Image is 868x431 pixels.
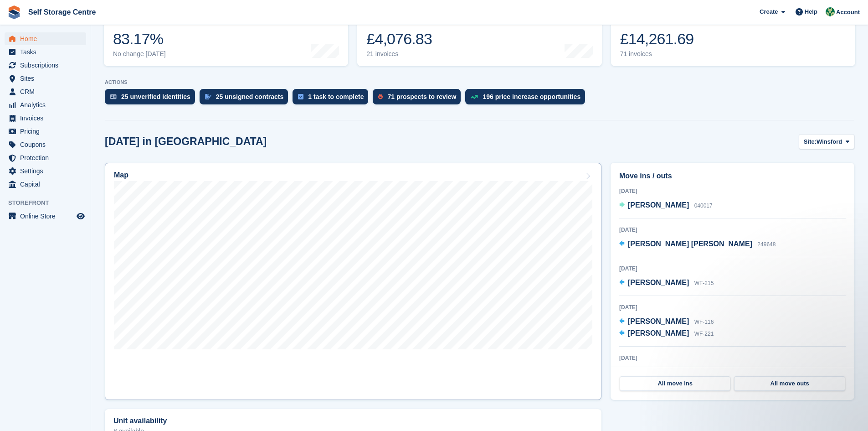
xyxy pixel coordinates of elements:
[5,178,86,191] a: menu
[20,178,75,191] span: Capital
[619,200,713,212] a: [PERSON_NAME] 040017
[105,89,200,109] a: 25 unverified identities
[378,94,383,99] img: prospect-51fa495bee0391a8d652442698ab0144808aea92771e9ea1ae160a38d050c398.svg
[75,211,86,222] a: Preview store
[694,280,714,286] span: WF-215
[200,89,293,109] a: 25 unsigned contracts
[357,8,601,66] a: Month-to-date sales £4,076.83 21 invoices
[20,32,75,45] span: Home
[694,203,713,209] span: 040017
[5,165,86,177] a: menu
[5,112,86,125] a: menu
[105,163,601,400] a: Map
[620,376,730,391] a: All move ins
[20,85,75,98] span: CRM
[471,95,478,99] img: price_increase_opportunities-93ffe204e8149a01c8c9dc8f82e8f89637d9d84a8eef4429ea346261dce0b2c0.svg
[826,7,835,16] img: Neil Taylor
[483,93,580,100] div: 196 price increase opportunities
[694,331,714,337] span: WF-221
[619,328,714,340] a: [PERSON_NAME] WF-221
[105,135,267,148] h2: [DATE] in [GEOGRAPHIC_DATA]
[799,134,854,149] button: Site: Winsford
[619,239,776,250] a: [PERSON_NAME] [PERSON_NAME] 249648
[611,8,855,66] a: Awaiting payment £14,261.69 71 invoices
[121,93,190,100] div: 25 unverified identities
[205,94,211,99] img: contract_signature_icon-13c848040528278c33f63329250d36e43548de30e8caae1d1a13099fd9432cc5.svg
[110,94,117,99] img: verify_identity-adf6edd0f0f0b5bbfe63781bf79b02c33cf7c696d77639b501bdc392416b5a36.svg
[620,30,694,48] div: £14,261.69
[20,165,75,177] span: Settings
[20,112,75,125] span: Invoices
[619,265,846,273] div: [DATE]
[5,59,86,72] a: menu
[5,72,86,85] a: menu
[113,30,166,48] div: 83.17%
[628,240,752,248] span: [PERSON_NAME] [PERSON_NAME]
[619,316,714,328] a: [PERSON_NAME] WF-116
[620,50,694,58] div: 71 invoices
[25,5,99,20] a: Self Storage Centre
[628,279,689,286] span: [PERSON_NAME]
[366,30,434,48] div: £4,076.83
[465,89,590,109] a: 196 price increase opportunities
[619,226,846,234] div: [DATE]
[5,32,86,45] a: menu
[298,94,303,99] img: task-75834270c22a3079a89374b754ae025e5fb1db73e45f91037f5363f120a921f8.svg
[8,198,91,208] span: Storefront
[5,151,86,164] a: menu
[105,79,854,85] p: ACTIONS
[628,201,689,209] span: [PERSON_NAME]
[20,210,75,223] span: Online Store
[113,417,167,425] h2: Unit availability
[216,93,284,100] div: 25 unsigned contracts
[5,138,86,151] a: menu
[694,319,714,325] span: WF-116
[5,125,86,138] a: menu
[619,303,846,312] div: [DATE]
[20,46,75,58] span: Tasks
[804,137,817,146] span: Site:
[308,93,364,100] div: 1 task to complete
[619,171,846,182] h2: Move ins / outs
[7,5,21,19] img: stora-icon-8386f47178a22dfd0bd8f6a31ec36ba5ce8667c1dd55bd0f319d3a0aa187defe.svg
[293,89,373,109] a: 1 task to complete
[628,317,689,325] span: [PERSON_NAME]
[817,137,842,146] span: Winsford
[619,354,846,362] div: [DATE]
[5,210,86,223] a: menu
[20,125,75,138] span: Pricing
[805,7,817,16] span: Help
[5,46,86,58] a: menu
[836,8,860,17] span: Account
[619,277,714,289] a: [PERSON_NAME] WF-215
[5,85,86,98] a: menu
[20,138,75,151] span: Coupons
[20,59,75,72] span: Subscriptions
[628,329,689,337] span: [PERSON_NAME]
[734,376,845,391] a: All move outs
[20,151,75,164] span: Protection
[5,99,86,111] a: menu
[387,93,456,100] div: 71 prospects to review
[366,50,434,58] div: 21 invoices
[619,187,846,195] div: [DATE]
[373,89,465,109] a: 71 prospects to review
[20,72,75,85] span: Sites
[113,50,166,58] div: No change [DATE]
[104,8,348,66] a: Occupancy 83.17% No change [DATE]
[760,7,778,16] span: Create
[757,241,776,248] span: 249648
[114,171,128,179] h2: Map
[20,99,75,111] span: Analytics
